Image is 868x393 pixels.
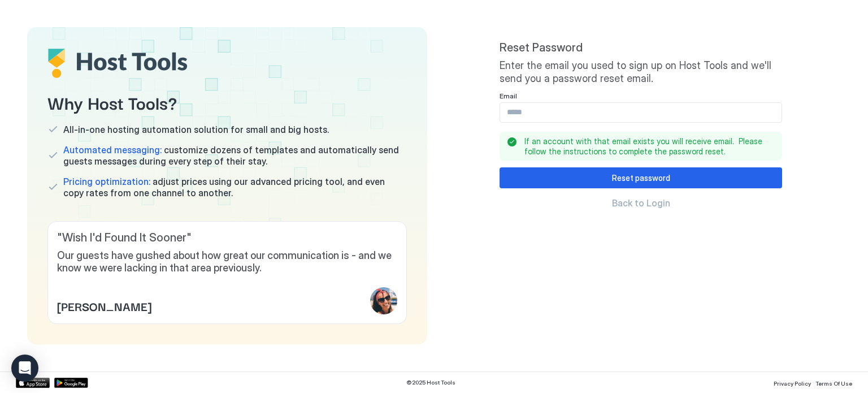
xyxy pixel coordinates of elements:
span: Reset Password [500,41,782,55]
a: App Store [16,378,50,388]
span: Back to Login [612,197,670,209]
span: All-in-one hosting automation solution for small and big hosts. [63,124,329,135]
a: Google Play Store [54,378,88,388]
span: Enter the email you used to sign up on Host Tools and we'll send you a password reset email. [500,59,782,85]
span: " Wish I'd Found It Sooner " [57,231,397,245]
span: Email [500,92,517,100]
span: Automated messaging: [63,144,162,156]
button: Reset password [500,167,782,188]
span: Why Host Tools? [47,89,407,115]
a: Privacy Policy [774,377,811,388]
div: Open Intercom Messenger [11,355,38,382]
span: customize dozens of templates and automatically send guests messages during every step of their s... [63,144,407,167]
span: Terms Of Use [815,380,852,387]
span: Our guests have gushed about how great our communication is - and we know we were lacking in that... [57,249,397,275]
input: Input Field [500,103,782,122]
span: © 2025 Host Tools [406,379,455,386]
div: profile [370,287,397,314]
a: Back to Login [500,197,782,209]
span: Pricing optimization: [63,176,150,187]
span: adjust prices using our advanced pricing tool, and even copy rates from one channel to another. [63,176,407,198]
a: Terms Of Use [815,377,852,388]
span: [PERSON_NAME] [57,297,151,314]
div: Reset password [612,172,670,184]
span: If an account with that email exists you will receive email. Please follow the instructions to co... [524,136,769,156]
span: Privacy Policy [774,380,811,387]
